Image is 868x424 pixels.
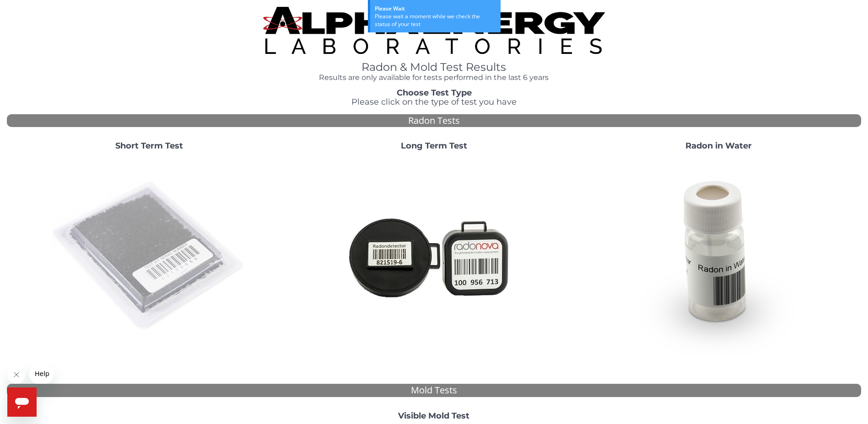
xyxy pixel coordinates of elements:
img: ShortTerm.jpg [51,158,248,355]
h1: Radon & Mold Test Results [263,61,605,73]
img: RadoninWater.jpg [620,158,817,355]
strong: Long Term Test [401,141,467,151]
iframe: Close message [7,366,26,384]
img: Radtrak2vsRadtrak3.jpg [335,158,532,355]
strong: Radon in Water [685,141,752,151]
span: Please click on the type of test you have [351,97,517,107]
img: TightCrop.jpg [263,7,605,54]
strong: Short Term Test [115,141,183,151]
div: Please Wait [375,5,496,12]
div: Mold Tests [7,384,861,397]
strong: Visible Mold Test [398,411,469,421]
iframe: Message from company [29,364,54,384]
h4: Results are only available for tests performed in the last 6 years [263,74,605,82]
iframe: Button to launch messaging window [7,387,37,417]
strong: Choose Test Type [397,88,472,98]
div: Radon Tests [7,114,861,127]
div: Please wait a moment while we check the status of your test [375,12,496,28]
